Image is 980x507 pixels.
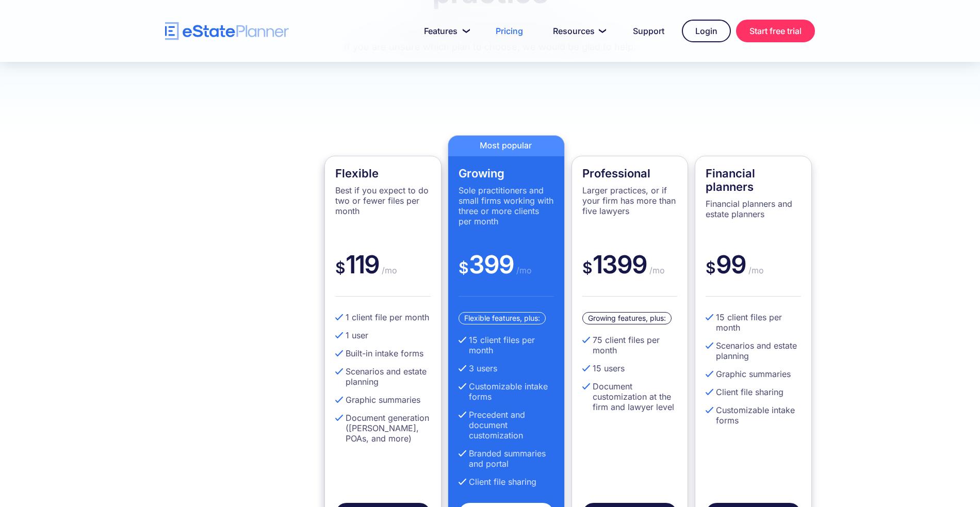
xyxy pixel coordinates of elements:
p: Financial planners and estate planners [706,199,801,219]
h4: Professional [582,167,678,180]
li: Scenarios and estate planning [335,366,431,387]
div: 1399 [582,249,678,297]
span: /mo [379,265,397,275]
li: 1 user [335,330,431,340]
li: 3 users [459,363,554,373]
span: /mo [746,265,764,275]
a: Support [620,21,677,41]
div: 399 [459,249,554,297]
li: Customizable intake forms [459,381,554,402]
li: Document generation ([PERSON_NAME], POAs, and more) [335,413,431,444]
span: /mo [647,265,665,275]
a: Login [682,20,731,42]
h4: Financial planners [706,167,801,193]
li: Branded summaries and portal [459,448,554,469]
li: Client file sharing [459,477,554,487]
li: 75 client files per month [582,335,678,355]
li: Graphic summaries [335,395,431,405]
p: Larger practices, or if your firm has more than five lawyers [582,185,678,216]
p: Sole practitioners and small firms working with three or more clients per month [459,185,554,226]
li: Scenarios and estate planning [706,340,801,361]
li: Customizable intake forms [706,405,801,426]
a: Pricing [483,21,535,41]
h4: Flexible [335,167,431,180]
li: Document customization at the firm and lawyer level [582,381,678,412]
div: Growing features, plus: [582,312,672,324]
li: Client file sharing [706,387,801,397]
span: $ [582,258,593,277]
a: Features [412,21,478,41]
li: Built-in intake forms [335,348,431,358]
li: Graphic summaries [706,369,801,379]
span: $ [335,258,346,277]
div: Flexible features, plus: [459,312,546,324]
li: Precedent and document customization [459,410,554,440]
li: 15 client files per month [459,335,554,355]
a: home [165,22,289,40]
div: 99 [706,249,801,297]
li: 15 users [582,363,678,373]
a: Start free trial [736,20,815,42]
li: 1 client file per month [335,312,431,322]
a: Resources [541,21,615,41]
li: 15 client files per month [706,312,801,333]
p: Best if you expect to do two or fewer files per month [335,185,431,216]
span: /mo [514,265,532,275]
span: $ [706,258,716,277]
span: $ [459,258,469,277]
div: 119 [335,249,431,297]
h4: Growing [459,167,554,180]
